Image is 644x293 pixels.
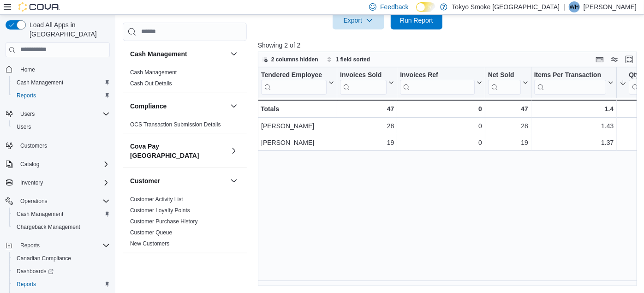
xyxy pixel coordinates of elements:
[534,137,614,148] div: 1.37
[594,54,605,65] button: Keyboard shortcuts
[130,68,177,76] span: Cash Management
[13,90,40,101] a: Reports
[228,48,239,59] button: Cash Management
[400,137,482,148] div: 0
[261,103,334,114] div: Totals
[17,255,71,262] span: Canadian Compliance
[261,137,334,148] div: [PERSON_NAME]
[13,253,75,264] a: Canadian Compliance
[340,71,387,79] div: Invoices Sold
[340,103,394,114] div: 47
[17,177,110,188] span: Inventory
[17,123,31,131] span: Users
[17,64,110,75] span: Home
[340,71,387,94] div: Invoices Sold
[228,260,239,271] button: Discounts & Promotions
[9,76,113,89] button: Cash Management
[20,161,39,168] span: Catalog
[228,145,239,156] button: Cova Pay [GEOGRAPHIC_DATA]
[534,71,614,94] button: Items Per Transaction
[488,71,520,94] div: Net Sold
[123,66,247,92] div: Cash Management
[9,120,113,133] button: Users
[130,120,221,128] span: OCS Transaction Submission Details
[20,242,40,249] span: Reports
[130,49,227,58] button: Cash Management
[13,221,110,233] span: Chargeback Management
[400,71,482,94] button: Invoices Ref
[488,71,528,94] button: Net Sold
[17,196,51,207] button: Operations
[2,195,113,208] button: Operations
[13,221,84,233] a: Chargeback Management
[340,71,394,94] button: Invoices Sold
[13,279,110,290] span: Reports
[13,121,35,132] a: Users
[17,196,110,207] span: Operations
[488,103,528,114] div: 47
[130,121,221,127] a: OCS Transaction Submission Details
[2,108,113,120] button: Users
[258,41,641,50] p: Showing 2 of 2
[400,16,433,25] span: Run Report
[130,218,198,224] a: Customer Purchase History
[570,1,579,12] span: WH
[400,103,482,114] div: 0
[130,195,183,203] span: Customer Activity List
[380,2,408,12] span: Feedback
[13,77,110,88] span: Cash Management
[20,197,48,205] span: Operations
[271,56,318,63] span: 2 columns hidden
[130,141,227,160] button: Cova Pay [GEOGRAPHIC_DATA]
[13,253,110,264] span: Canadian Compliance
[130,239,169,247] span: New Customers
[333,11,384,30] button: Export
[340,120,394,132] div: 28
[17,140,51,151] a: Customers
[563,1,565,12] p: |
[13,90,110,101] span: Reports
[17,210,63,218] span: Cash Management
[624,54,635,65] button: Enter fullscreen
[130,217,198,225] span: Customer Purchase History
[13,266,110,277] span: Dashboards
[261,71,334,94] button: Tendered Employee
[534,120,614,132] div: 1.43
[9,265,113,278] a: Dashboards
[13,121,110,132] span: Users
[130,101,167,110] h3: Compliance
[123,119,247,133] div: Compliance
[336,56,370,63] span: 1 field sorted
[26,20,110,39] span: Load All Apps in [GEOGRAPHIC_DATA]
[340,137,394,148] div: 19
[534,71,606,94] div: Items Per Transaction
[17,108,110,120] span: Users
[261,120,334,132] div: [PERSON_NAME]
[20,110,35,118] span: Users
[228,100,239,111] button: Compliance
[391,11,442,30] button: Run Report
[130,79,172,87] span: Cash Out Details
[20,179,43,186] span: Inventory
[17,159,110,170] span: Catalog
[17,268,54,275] span: Dashboards
[130,176,227,185] button: Customer
[323,54,374,65] button: 1 field sorted
[17,79,63,86] span: Cash Management
[130,101,227,110] button: Compliance
[18,2,60,12] img: Cova
[488,120,528,132] div: 28
[2,239,113,252] button: Reports
[9,252,113,265] button: Canadian Compliance
[416,12,417,12] span: Dark Mode
[416,2,435,12] input: Dark Mode
[13,77,67,88] a: Cash Management
[2,139,113,152] button: Customers
[13,209,67,220] a: Cash Management
[13,209,110,220] span: Cash Management
[258,54,322,65] button: 2 columns hidden
[130,229,172,235] a: Customer Queue
[13,266,57,277] a: Dashboards
[569,1,580,12] div: Will Holmes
